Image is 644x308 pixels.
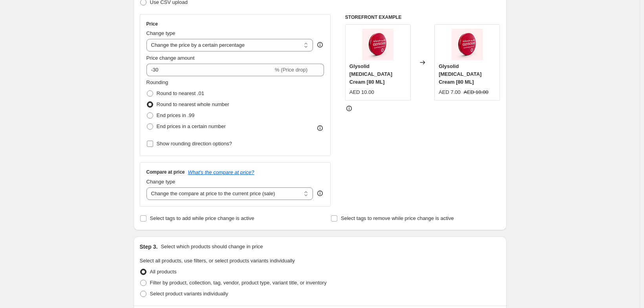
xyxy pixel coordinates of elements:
[146,179,176,185] span: Change type
[316,189,324,197] div: help
[140,258,295,264] span: Select all products, use filters, or select products variants individually
[150,215,254,221] span: Select tags to add while price change is active
[146,30,176,36] span: Change type
[464,88,488,96] strike: AED 10.00
[362,29,393,60] img: DSC3920A_80x.jpg
[345,14,500,20] h6: STOREFRONT EXAMPLE
[140,243,158,251] h2: Step 3.
[146,55,195,61] span: Price change amount
[161,243,263,251] p: Select which products should change in price
[146,64,273,76] input: -15
[157,101,229,107] span: Round to nearest whole number
[146,21,158,27] h3: Price
[150,291,228,297] span: Select product variants individually
[452,29,483,60] img: DSC3920A_80x.jpg
[150,280,327,286] span: Filter by product, collection, tag, vendor, product type, variant title, or inventory
[341,215,454,221] span: Select tags to remove while price change is active
[349,88,374,96] div: AED 10.00
[146,79,168,85] span: Rounding
[275,67,307,73] span: % (Price drop)
[439,88,461,96] div: AED 7.00
[157,90,204,96] span: Round to nearest .01
[157,112,195,118] span: End prices in .99
[157,123,226,129] span: End prices in a certain number
[188,169,254,175] button: What's the compare at price?
[439,63,481,85] span: Glysolid [MEDICAL_DATA] Cream [80 ML]
[146,169,185,175] h3: Compare at price
[157,141,232,147] span: Show rounding direction options?
[349,63,392,85] span: Glysolid [MEDICAL_DATA] Cream [80 ML]
[316,41,324,49] div: help
[150,269,177,275] span: All products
